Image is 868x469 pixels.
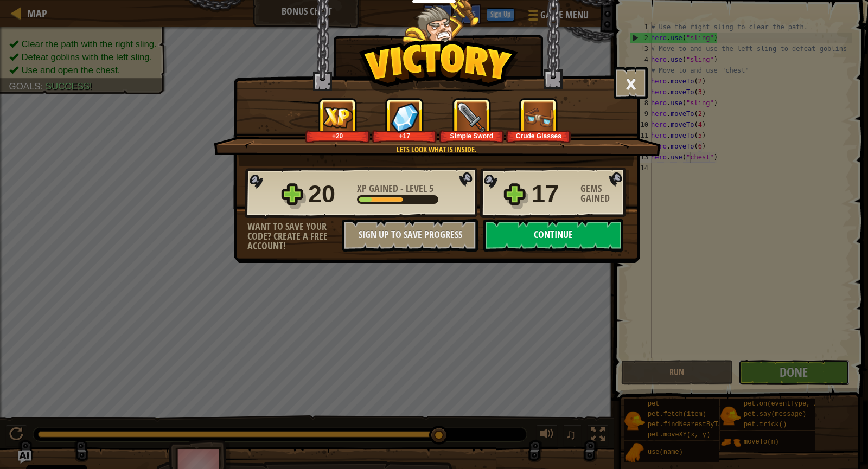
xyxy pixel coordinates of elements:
span: XP Gained [357,182,400,195]
div: Crude Glasses [508,132,569,140]
div: 17 [532,177,574,211]
img: Victory [359,40,519,94]
div: Gems Gained [580,184,629,203]
button: × [614,67,648,99]
div: Want to save your code? Create a free account! [247,222,342,251]
div: - [357,184,433,194]
div: +17 [374,132,435,140]
span: 5 [429,182,433,195]
button: Continue [483,219,623,252]
img: XP Gained [323,107,353,128]
img: Gems Gained [391,102,419,132]
div: +20 [307,132,368,140]
img: New Item [457,102,487,132]
button: Sign Up to Save Progress [342,219,478,252]
img: New Item [524,102,554,132]
span: Level [404,182,429,195]
div: 20 [308,177,350,211]
div: Simple Sword [441,132,502,140]
div: Lets look what is inside. [265,144,608,155]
